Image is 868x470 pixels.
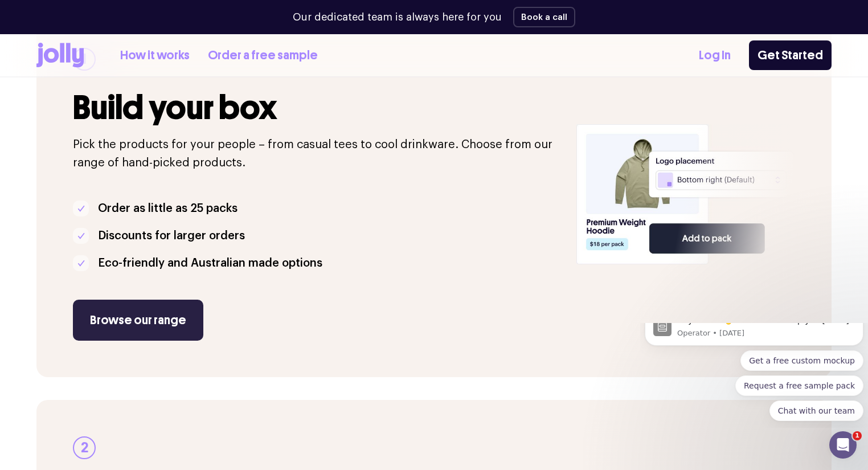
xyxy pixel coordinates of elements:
button: Quick reply: Chat with our team [129,77,223,98]
a: Get Started [749,40,832,70]
div: 2 [73,436,96,459]
button: Quick reply: Request a free sample pack [95,52,223,73]
p: Eco-friendly and Australian made options [98,254,322,272]
a: Order a free sample [208,46,318,65]
div: Quick reply options [5,27,223,98]
p: Message from Operator, sent 1w ago [37,5,215,15]
p: Discounts for larger orders [98,227,245,245]
iframe: Intercom live chat [829,431,857,459]
a: How it works [120,46,190,65]
p: Order as little as 25 packs [98,199,238,218]
h3: Build your box [73,89,563,126]
iframe: Intercom notifications message [640,323,868,428]
a: Browse our range [73,300,203,341]
span: 1 [853,431,862,440]
p: Pick the products for your people – from casual tees to cool drinkware. Choose from our range of ... [73,136,563,172]
button: Book a call [513,7,575,27]
button: Quick reply: Get a free custom mockup [100,27,223,48]
a: Log In [699,46,731,65]
p: Our dedicated team is always here for you [293,10,502,25]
